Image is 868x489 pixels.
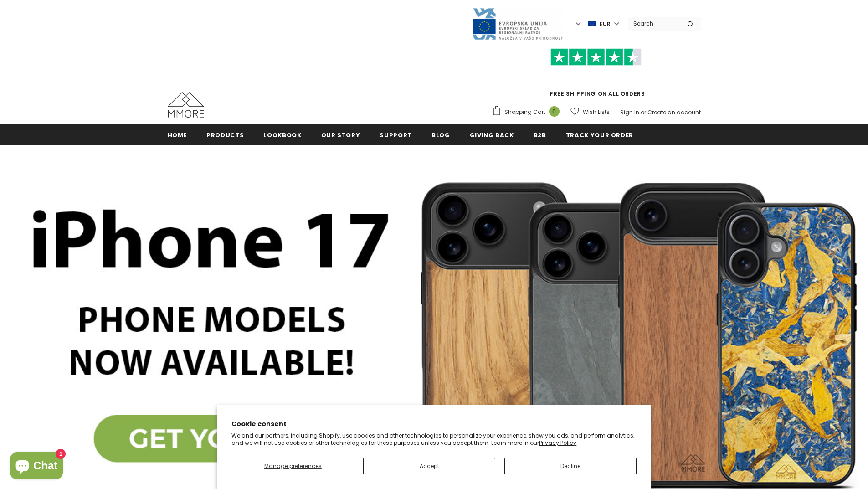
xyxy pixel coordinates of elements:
button: Accept [363,458,495,474]
a: Blog [431,124,450,145]
span: Our Story [321,131,360,139]
inbox-online-store-chat: Shopify online store chat [7,452,66,482]
h2: Cookie consent [231,419,637,429]
span: EUR [600,20,611,29]
a: Javni Razpis [472,20,563,27]
span: Lookbook [263,131,301,139]
img: MMORE Cases [168,92,204,118]
a: Products [206,124,244,145]
button: Manage preferences [231,458,354,474]
span: B2B [534,131,546,139]
a: Shopping Cart 0 [492,105,564,119]
span: Home [168,131,187,139]
a: Privacy Policy [539,439,576,447]
span: Manage preferences [264,462,322,470]
a: Create an account [647,108,701,116]
span: 0 [549,106,560,117]
a: B2B [534,124,546,145]
span: Blog [431,131,450,139]
span: Wish Lists [583,108,610,117]
a: Our Story [321,124,360,145]
button: Decline [504,458,637,474]
a: Wish Lists [570,104,610,120]
a: Track your order [566,124,633,145]
iframe: Customer reviews powered by Trustpilot [492,66,701,89]
a: Home [168,124,187,145]
span: Shopping Cart [504,108,545,117]
span: or [641,108,646,116]
a: support [380,124,412,145]
a: Giving back [470,124,514,145]
span: FREE SHIPPING ON ALL ORDERS [492,52,701,98]
p: We and our partners, including Shopify, use cookies and other technologies to personalize your ex... [231,432,637,446]
img: Javni Razpis [472,7,563,41]
a: Sign In [620,108,639,116]
span: Giving back [470,131,514,139]
span: Track your order [566,131,633,139]
span: Products [206,131,244,139]
span: support [380,131,412,139]
input: Search Site [628,17,680,30]
img: Trust Pilot Stars [550,48,642,66]
a: Lookbook [263,124,301,145]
